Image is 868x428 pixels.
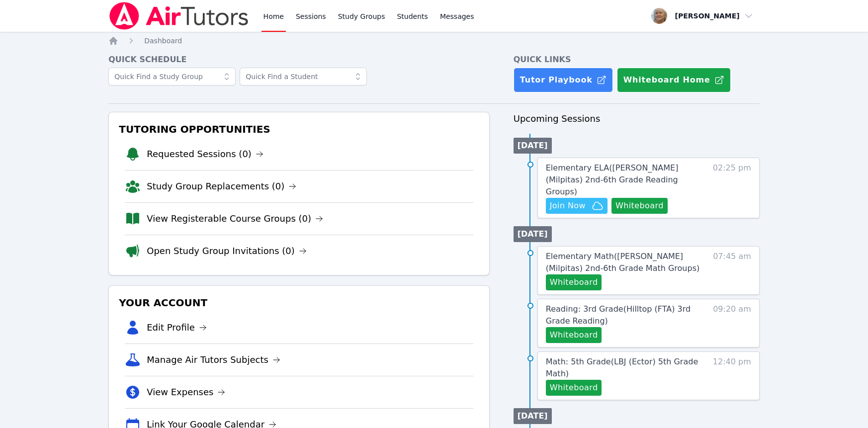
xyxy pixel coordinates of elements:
[147,353,280,367] a: Manage Air Tutors Subjects
[546,251,700,274] a: Elementary Math([PERSON_NAME] (Milpitas) 2nd-6th Grade Math Groups)
[240,68,367,86] input: Quick Find a Student
[546,163,679,196] span: Elementary ELA ( [PERSON_NAME] (Milpitas) 2nd-6th Grade Reading Groups )
[147,321,207,335] a: Edit Profile
[546,304,691,326] span: Reading: 3rd Grade ( Hilltop (FTA) 3rd Grade Reading )
[147,385,225,399] a: View Expenses
[514,138,552,154] li: [DATE]
[108,36,760,46] nav: Breadcrumb
[713,356,751,396] span: 12:40 pm
[117,294,481,312] h3: Your Account
[617,68,731,92] button: Whiteboard Home
[514,408,552,424] li: [DATE]
[546,303,700,327] a: Reading: 3rd Grade(Hilltop (FTA) 3rd Grade Reading)
[546,380,602,396] button: Whiteboard
[546,274,602,290] button: Whiteboard
[546,327,602,343] button: Whiteboard
[117,120,481,138] h3: Tutoring Opportunities
[108,54,490,66] h4: Quick Schedule
[144,36,182,46] a: Dashboard
[611,198,668,214] button: Whiteboard
[440,11,474,21] span: Messages
[108,68,236,86] input: Quick Find a Study Group
[546,356,700,380] a: Math: 5th Grade(LBJ (Ector) 5th Grade Math)
[147,244,307,258] a: Open Study Group Invitations (0)
[514,226,552,242] li: [DATE]
[713,162,751,214] span: 02:25 pm
[713,251,751,290] span: 07:45 am
[514,54,760,66] h4: Quick Links
[546,162,700,198] a: Elementary ELA([PERSON_NAME] (Milpitas) 2nd-6th Grade Reading Groups)
[546,252,699,273] span: Elementary Math ( [PERSON_NAME] (Milpitas) 2nd-6th Grade Math Groups )
[147,212,323,226] a: View Registerable Course Groups (0)
[147,179,296,193] a: Study Group Replacements (0)
[514,112,760,126] h3: Upcoming Sessions
[108,2,249,30] img: Air Tutors
[550,200,586,212] span: Join Now
[546,357,698,378] span: Math: 5th Grade ( LBJ (Ector) 5th Grade Math )
[144,37,182,45] span: Dashboard
[514,68,613,92] a: Tutor Playbook
[147,147,263,161] a: Requested Sessions (0)
[546,198,608,214] button: Join Now
[713,303,751,343] span: 09:20 am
